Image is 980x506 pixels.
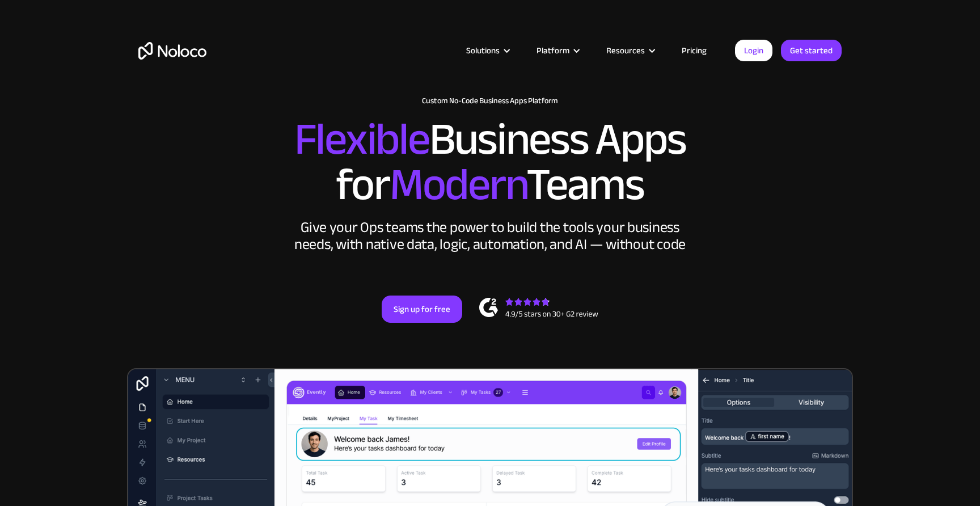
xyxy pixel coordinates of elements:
[382,296,462,323] a: Sign up for free
[522,43,592,58] div: Platform
[735,40,772,61] a: Login
[606,43,645,58] div: Resources
[781,40,842,61] a: Get started
[390,142,526,227] span: Modern
[452,43,522,58] div: Solutions
[138,117,842,208] h2: Business Apps for Teams
[294,97,429,182] span: Flexible
[466,43,500,58] div: Solutions
[668,43,721,58] a: Pricing
[292,219,688,253] div: Give your Ops teams the power to build the tools your business needs, with native data, logic, au...
[138,42,206,60] a: home
[537,43,569,58] div: Platform
[592,43,668,58] div: Resources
